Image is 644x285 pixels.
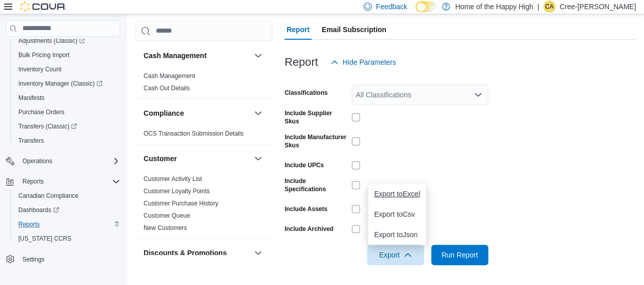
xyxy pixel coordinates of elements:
[10,203,124,217] a: Dashboards
[374,190,420,198] span: Export to Excel
[14,135,120,147] span: Transfers
[144,188,210,195] a: Customer Loyalty Points
[2,154,124,168] button: Operations
[144,84,190,92] span: Cash Out Details
[18,94,44,102] span: Manifests
[10,134,124,148] button: Transfers
[14,35,89,47] a: Adjustments (Classic)
[22,157,52,165] span: Operations
[431,245,488,265] button: Run Report
[14,232,75,245] a: [US_STATE] CCRS
[374,210,420,218] span: Export to Csv
[18,253,120,266] span: Settings
[144,248,227,258] h3: Discounts & Promotions
[14,106,69,118] a: Purchase Orders
[415,2,437,12] input: Dark Mode
[144,50,207,61] h3: Cash Management
[252,247,264,259] button: Discounts & Promotions
[18,175,120,188] span: Reports
[543,1,555,13] div: Cree-Ann Perrin
[10,34,124,48] a: Adjustments (Classic)
[14,218,44,230] a: Reports
[144,199,218,208] span: Customer Purchase History
[144,129,244,138] span: OCS Transaction Submission Details
[18,80,102,88] span: Inventory Manager (Classic)
[441,250,478,260] span: Run Report
[18,175,48,188] button: Reports
[368,204,426,224] button: Export toCsv
[144,108,250,118] button: Compliance
[10,189,124,203] button: Canadian Compliance
[322,19,386,40] span: Email Subscription
[18,37,85,45] span: Adjustments (Classic)
[18,155,120,167] span: Operations
[14,92,48,104] a: Manifests
[18,192,78,200] span: Canadian Compliance
[135,127,272,144] div: Compliance
[135,70,272,98] div: Cash Management
[10,48,124,62] button: Bulk Pricing Import
[144,72,195,80] span: Cash Management
[22,255,44,264] span: Settings
[18,253,48,266] a: Settings
[14,135,48,147] a: Transfers
[14,204,120,216] span: Dashboards
[14,49,120,61] span: Bulk Pricing Import
[144,85,190,92] a: Cash Out Details
[135,173,272,238] div: Customer
[14,63,66,75] a: Inventory Count
[14,77,106,90] a: Inventory Manager (Classic)
[10,76,124,91] a: Inventory Manager (Classic)
[14,190,82,202] a: Canadian Compliance
[376,2,407,12] span: Feedback
[144,187,210,195] span: Customer Loyalty Points
[18,206,59,214] span: Dashboards
[144,130,244,137] a: OCS Transaction Submission Details
[285,205,327,213] label: Include Assets
[10,105,124,119] button: Purchase Orders
[343,57,396,67] span: Hide Parameters
[455,1,533,13] p: Home of the Happy High
[14,120,120,133] span: Transfers (Classic)
[144,153,177,164] h3: Customer
[285,133,348,149] label: Include Manufacturer Skus
[144,212,190,220] span: Customer Queue
[144,50,250,61] button: Cash Management
[368,184,426,204] button: Export toExcel
[144,224,187,231] a: New Customers
[144,248,250,258] button: Discounts & Promotions
[144,200,218,207] a: Customer Purchase History
[14,35,120,47] span: Adjustments (Classic)
[373,245,418,265] span: Export
[18,51,70,59] span: Bulk Pricing Import
[14,232,120,245] span: Washington CCRS
[18,137,44,145] span: Transfers
[18,122,77,131] span: Transfers (Classic)
[144,175,202,183] a: Customer Activity List
[14,77,120,90] span: Inventory Manager (Classic)
[144,108,184,118] h3: Compliance
[20,2,66,12] img: Cova
[10,217,124,231] button: Reports
[287,19,310,40] span: Report
[474,91,482,99] button: Open list of options
[285,109,348,125] label: Include Supplier Skus
[18,108,65,116] span: Purchase Orders
[144,72,195,80] a: Cash Management
[285,225,333,233] label: Include Archived
[14,49,74,61] a: Bulk Pricing Import
[285,177,348,193] label: Include Specifications
[10,62,124,76] button: Inventory Count
[326,52,400,72] button: Hide Parameters
[252,107,264,119] button: Compliance
[22,177,44,186] span: Reports
[368,224,426,245] button: Export toJson
[374,230,420,239] span: Export to Json
[252,152,264,165] button: Customer
[10,91,124,105] button: Manifests
[144,212,190,219] a: Customer Queue
[559,1,636,13] p: Cree-[PERSON_NAME]
[545,1,554,13] span: CA
[14,120,81,133] a: Transfers (Classic)
[367,245,424,265] button: Export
